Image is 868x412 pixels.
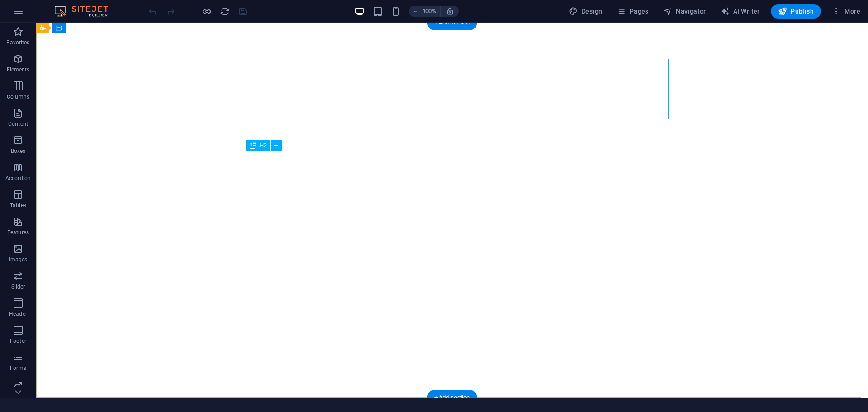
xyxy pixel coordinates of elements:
[446,7,454,15] i: On resize automatically adjust zoom level to fit chosen device.
[422,6,437,17] h6: 100%
[10,365,26,372] p: Forms
[201,6,212,17] button: Click here to leave preview mode and continue editing
[565,4,606,19] div: Design (Ctrl+Alt+Y)
[11,147,26,155] p: Boxes
[721,7,760,16] span: AI Writer
[828,4,864,19] button: More
[52,6,120,17] img: Editor Logo
[613,4,652,19] button: Pages
[771,4,821,19] button: Publish
[778,7,814,16] span: Publish
[10,337,26,345] p: Footer
[5,175,31,182] p: Accordion
[7,229,29,236] p: Features
[663,7,706,16] span: Navigator
[6,39,29,46] p: Favorites
[10,202,26,209] p: Tables
[9,310,27,317] p: Header
[11,283,25,290] p: Slider
[260,143,267,148] span: H2
[220,6,230,17] i: Reload page
[409,6,441,17] button: 100%
[717,4,764,19] button: AI Writer
[565,4,606,19] button: Design
[427,15,477,30] div: + Add section
[617,7,648,16] span: Pages
[427,390,477,405] div: + Add section
[7,66,30,73] p: Elements
[660,4,710,19] button: Navigator
[7,93,29,100] p: Columns
[9,256,28,263] p: Images
[832,7,860,16] span: More
[569,7,603,16] span: Design
[219,6,230,17] button: reload
[8,120,28,128] p: Content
